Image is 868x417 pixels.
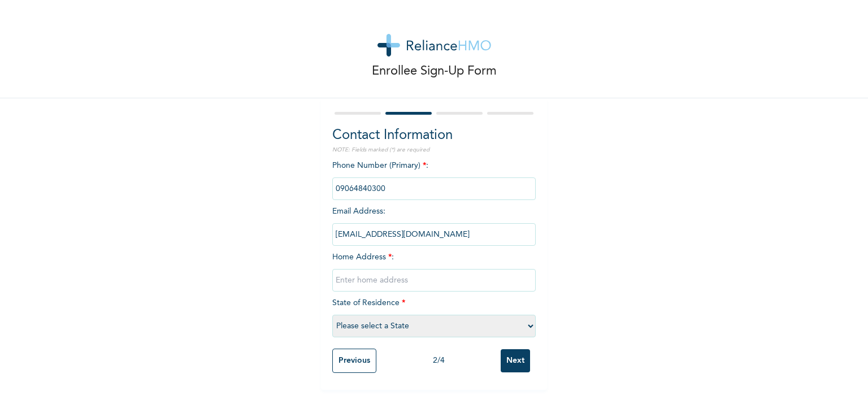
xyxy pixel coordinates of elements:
input: Previous [332,349,376,373]
input: Enter email Address [332,223,536,246]
p: NOTE: Fields marked (*) are required [332,146,536,154]
span: Email Address : [332,207,536,238]
div: 2 / 4 [376,355,501,367]
span: State of Residence [332,299,536,330]
input: Enter home address [332,269,536,292]
span: Phone Number (Primary) : [332,162,536,193]
input: Next [501,349,530,372]
img: logo [377,34,491,57]
h2: Contact Information [332,125,536,146]
input: Enter Primary Phone Number [332,177,536,200]
span: Home Address : [332,253,536,284]
p: Enrollee Sign-Up Form [372,62,497,81]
